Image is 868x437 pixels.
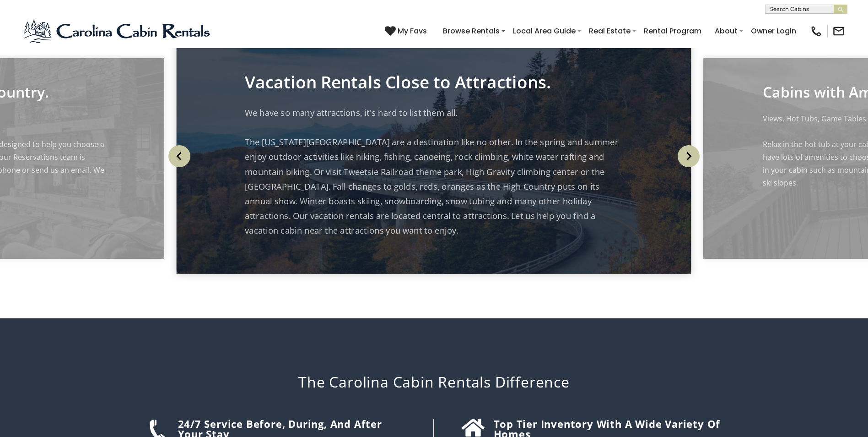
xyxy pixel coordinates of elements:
button: Next [674,136,704,177]
img: Blue-2.png [23,17,213,45]
a: Browse Rentals [438,23,504,39]
img: phone-regular-black.png [810,25,823,38]
a: Owner Login [746,23,801,39]
a: About [710,23,742,39]
a: Real Estate [584,23,635,39]
img: arrow [678,145,700,167]
img: mail-regular-black.png [832,25,845,38]
h2: The Carolina Cabin Rentals Difference [141,373,727,391]
p: Vacation Rentals Close to Attractions. [245,75,623,90]
span: My Favs [398,25,427,37]
a: My Favs [385,25,429,37]
a: Local Area Guide [508,23,580,39]
a: Rental Program [639,23,706,39]
p: We have so many attractions, it's hard to list them all. The [US_STATE][GEOGRAPHIC_DATA] are a de... [245,105,623,238]
img: arrow [168,145,190,167]
button: Previous [164,136,194,177]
